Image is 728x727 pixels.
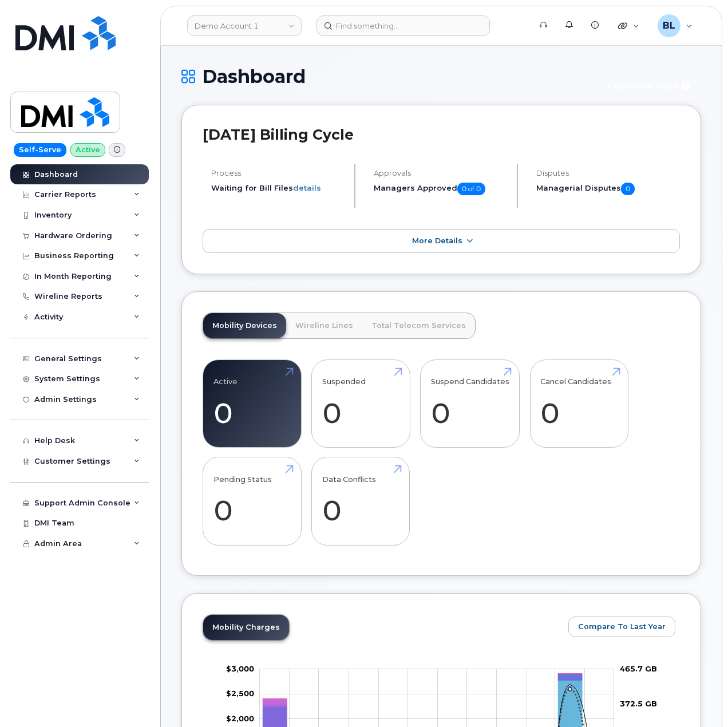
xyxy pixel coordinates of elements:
a: Suspend Candidates 0 [431,366,509,441]
span: More Details [412,236,462,245]
h4: Approvals [374,169,507,177]
a: Wireline Lines [286,313,362,338]
h5: Managerial Disputes [536,183,680,195]
li: Waiting for Bill Files [211,183,345,193]
a: Cancel Candidates 0 [540,366,618,441]
tspan: $3,000 [226,664,254,673]
button: Compare To Last Year [568,617,675,637]
h2: [DATE] Billing Cycle [203,126,680,143]
a: Mobility Charges [203,615,289,640]
a: Data Conflicts 0 [322,464,399,539]
h1: Dashboard [181,66,592,86]
a: Mobility Devices [203,313,286,338]
tspan: $2,500 [226,689,254,698]
tspan: 372.5 GB [620,699,657,708]
a: Suspended 0 [322,366,399,441]
a: Total Telecom Services [362,313,475,338]
h5: Managers Approved [374,183,507,195]
h4: Process [211,169,345,177]
g: $0 [226,714,254,723]
a: details [293,183,321,192]
a: Active 0 [213,366,291,441]
h4: Disputes [536,169,680,177]
span: 0 of 0 [457,183,485,195]
g: $0 [226,689,254,698]
tspan: $2,000 [226,714,254,723]
g: $0 [226,664,254,673]
a: Pending Status 0 [213,464,291,539]
tspan: 465.7 GB [620,664,657,673]
button: Customer Card [598,76,701,96]
span: 0 [621,183,635,195]
span: Compare To Last Year [578,621,666,632]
